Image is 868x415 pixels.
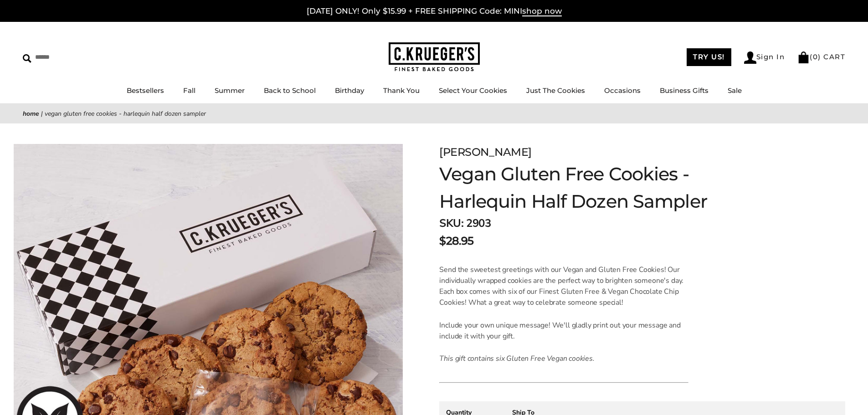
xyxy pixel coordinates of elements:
[439,160,730,215] h1: Vegan Gluten Free Cookies - Harlequin Half Dozen Sampler
[439,144,730,160] div: [PERSON_NAME]
[728,86,742,95] a: Sale
[466,216,491,231] span: 2903
[127,86,164,95] a: Bestsellers
[23,108,845,119] nav: breadcrumbs
[439,354,594,364] em: This gift contains six Gluten Free Vegan cookies.
[264,86,316,95] a: Back to School
[215,86,245,95] a: Summer
[439,233,473,249] span: $28.95
[522,6,562,16] span: shop now
[660,86,709,95] a: Business Gifts
[307,6,562,16] a: [DATE] ONLY! Only $15.99 + FREE SHIPPING Code: MINIshop now
[744,51,756,64] img: Account
[797,51,810,63] img: Bag
[526,86,585,95] a: Just The Cookies
[45,109,206,118] span: Vegan Gluten Free Cookies - Harlequin Half Dozen Sampler
[335,86,364,95] a: Birthday
[439,216,463,231] strong: SKU:
[604,86,641,95] a: Occasions
[439,264,688,308] p: Send the sweetest greetings with our Vegan and Gluten Free Cookies! Our individually wrapped cook...
[439,86,507,95] a: Select Your Cookies
[687,48,731,66] a: TRY US!
[797,52,845,61] a: (0) CART
[383,86,420,95] a: Thank You
[439,320,688,342] p: Include your own unique message! We'll gladly print out your message and include it with your gift.
[389,42,480,72] img: C.KRUEGER'S
[23,50,131,64] input: Search
[183,86,195,95] a: Fall
[744,51,785,64] a: Sign In
[813,52,818,61] span: 0
[23,54,31,63] img: Search
[41,109,43,118] span: |
[23,109,39,118] a: Home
